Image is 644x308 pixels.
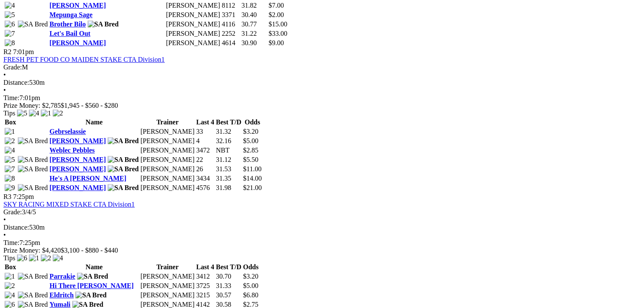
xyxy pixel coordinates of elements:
a: [PERSON_NAME] [49,137,106,144]
th: Last 4 [196,118,215,127]
td: [PERSON_NAME] [140,155,195,164]
span: 7:01pm [13,48,34,55]
td: 31.22 [241,29,267,38]
span: $5.00 [243,282,258,289]
span: Time: [3,94,20,101]
a: Mepunga Sage [49,11,92,18]
div: 530m [3,79,641,86]
td: [PERSON_NAME] [140,127,195,136]
img: SA Bred [18,273,48,280]
td: 8112 [221,1,240,10]
img: SA Bred [88,20,119,28]
span: $1,945 - $560 - $280 [61,102,118,109]
td: 3371 [221,11,240,19]
td: [PERSON_NAME] [166,20,220,29]
img: 7 [5,30,15,37]
span: • [3,231,6,239]
img: SA Bred [18,291,48,299]
img: SA Bred [108,156,139,164]
td: [PERSON_NAME] [140,146,195,155]
a: Let's Bail Out [49,30,90,37]
td: [PERSON_NAME] [140,272,195,281]
img: SA Bred [18,184,48,192]
td: 4614 [221,39,240,47]
span: • [3,71,6,78]
td: 31.35 [215,174,242,183]
th: Name [49,263,139,271]
td: 30.57 [215,291,242,299]
div: 7:01pm [3,94,641,102]
img: SA Bred [18,165,48,173]
span: • [3,86,6,94]
td: [PERSON_NAME] [166,29,220,38]
img: SA Bred [18,20,48,28]
td: 4 [196,137,215,145]
a: Hi There [PERSON_NAME] [49,282,134,289]
img: 8 [5,39,15,47]
a: [PERSON_NAME] [49,2,106,9]
span: $21.00 [243,184,262,191]
td: 31.33 [215,282,242,290]
img: 4 [5,291,15,299]
td: 31.12 [215,155,242,164]
td: 31.53 [215,165,242,173]
th: Best T/D [215,118,242,127]
td: NBT [215,146,242,155]
a: SKY RACING MIXED STAKE CTA Division1 [3,201,135,208]
img: SA Bred [75,291,106,299]
div: Prize Money: $2,785 [3,102,641,109]
th: Odds [243,118,262,127]
span: $15.00 [269,20,287,28]
span: $5.50 [243,156,258,163]
img: SA Bred [18,137,48,145]
img: 4 [5,147,15,154]
td: 3412 [196,272,215,281]
td: 22 [196,155,215,164]
span: $33.00 [269,30,287,37]
div: 7:25pm [3,239,641,247]
span: $3.20 [243,128,258,135]
img: 2 [53,109,63,117]
td: 30.77 [241,20,267,29]
img: SA Bred [108,165,139,173]
td: 30.40 [241,11,267,19]
img: 5 [5,156,15,164]
img: 4 [5,2,15,9]
span: Grade: [3,63,22,71]
img: 7 [5,165,15,173]
span: R3 [3,193,11,200]
th: Last 4 [196,263,215,271]
td: 26 [196,165,215,173]
td: 30.70 [215,272,242,281]
td: [PERSON_NAME] [140,184,195,192]
td: [PERSON_NAME] [140,137,195,145]
span: $2.00 [269,11,284,18]
td: [PERSON_NAME] [166,39,220,47]
span: $3,100 - $880 - $440 [61,247,118,254]
th: Name [49,118,139,127]
th: Odds [243,263,259,271]
a: Weblec Pebbles [49,147,94,154]
img: 5 [17,109,27,117]
td: 31.82 [241,1,267,10]
a: [PERSON_NAME] [49,184,106,191]
a: [PERSON_NAME] [49,39,106,46]
img: 1 [5,273,15,280]
td: 32.16 [215,137,242,145]
div: 3/4/5 [3,208,641,216]
td: 4116 [221,20,240,29]
span: Grade: [3,208,22,216]
span: Box [5,263,16,271]
td: [PERSON_NAME] [140,291,195,299]
td: 33 [196,127,215,136]
img: 4 [53,254,63,262]
span: R2 [3,48,11,55]
span: $2.85 [243,147,258,154]
span: Time: [3,239,20,246]
td: 31.32 [215,127,242,136]
span: Box [5,118,16,126]
th: Trainer [140,118,195,127]
td: [PERSON_NAME] [140,174,195,183]
a: Yumali [49,301,70,308]
span: Distance: [3,79,29,86]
